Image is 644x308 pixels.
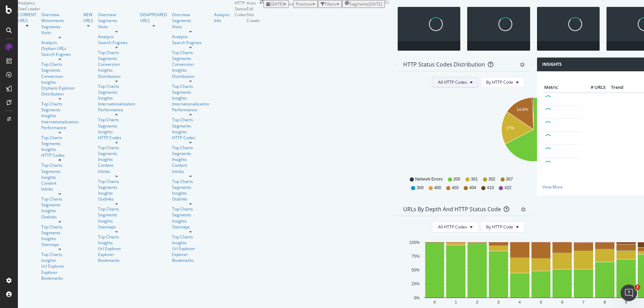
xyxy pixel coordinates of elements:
[41,107,78,113] div: Segments
[41,162,78,168] a: Top Charts
[172,73,209,79] a: Distribution
[172,34,209,40] a: Analysis
[98,196,135,202] a: Outlinks
[172,61,209,67] a: Conversion
[172,246,209,251] div: Url Explorer
[41,30,78,35] a: Visits
[480,77,525,88] button: By HTTP Code
[214,12,230,23] a: Analysis Info
[98,234,135,240] div: Top Charts
[98,168,135,174] div: Inlinks
[41,196,78,202] div: Top Charts
[98,135,135,141] div: HTTP Codes
[172,251,209,263] a: Explorer Bookmarks
[172,162,209,168] a: Content
[452,185,459,191] span: 403
[41,186,78,192] div: Inlinks
[41,67,78,73] div: Segments
[350,1,369,7] span: Segments
[172,89,209,95] div: Segments
[172,50,209,55] a: Top Charts
[98,178,135,184] div: Top Charts
[453,176,460,182] span: 200
[41,257,78,263] div: Insights
[98,190,135,196] div: Insights
[411,268,420,273] text: 50%
[41,101,78,107] a: Top Charts
[172,12,209,18] a: Overview
[41,141,78,146] a: Segments
[41,125,78,131] a: Performance
[98,206,135,212] a: Top Charts
[296,1,312,7] span: Previous
[172,101,209,107] a: Internationalization
[41,208,78,214] a: Insights
[98,212,135,218] a: Segments
[98,12,135,18] a: Overview
[41,73,78,79] a: Conversion
[98,34,135,40] a: Analysis
[98,151,135,156] a: Segments
[438,224,467,230] span: All HTTP Codes
[41,168,78,174] a: Segments
[98,218,135,224] div: Insights
[98,89,135,95] div: Segments
[172,156,209,162] div: Insights
[98,184,135,190] a: Segments
[98,117,135,123] div: Top Charts
[489,176,495,182] span: 302
[41,18,78,23] div: Movements
[172,224,209,230] a: Sitemaps
[41,174,78,180] a: Insights
[41,224,78,230] a: Top Charts
[41,91,78,97] a: Distribution
[172,206,209,212] a: Top Charts
[41,242,78,247] div: Sitemaps
[18,12,36,23] a: CURRENT URLS
[172,151,209,156] a: Segments
[41,40,78,45] a: Analysis
[432,77,479,88] button: All HTTP Codes
[172,83,209,89] a: Top Charts
[98,251,135,263] div: Explorer Bookmarks
[41,119,78,125] a: Internationalization
[519,300,521,304] text: 4
[98,101,135,107] div: Internationalization
[41,146,78,152] div: Insights
[172,117,209,123] div: Top Charts
[98,162,135,168] a: Content
[172,218,209,224] a: Insights
[98,107,135,113] a: Performance
[98,224,135,230] a: Sitemaps
[172,212,209,218] a: Segments
[172,145,209,151] div: Top Charts
[41,79,78,85] a: Insights
[41,251,78,257] div: Top Charts
[98,240,135,246] a: Insights
[172,40,209,45] a: Search Engines
[487,185,494,191] span: 410
[172,135,209,141] a: HTTP Codes
[172,190,209,196] div: Insights
[172,67,209,73] a: Insights
[520,62,525,67] div: gear
[41,269,78,281] a: Explorer Bookmarks
[607,82,627,93] th: Trend
[469,185,476,191] span: 404
[542,61,562,68] h4: Insights
[98,55,135,61] div: Segments
[497,300,500,304] text: 3
[83,12,93,23] div: NEW URLS
[415,176,443,182] span: Network Errors
[480,222,525,233] button: By HTTP Code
